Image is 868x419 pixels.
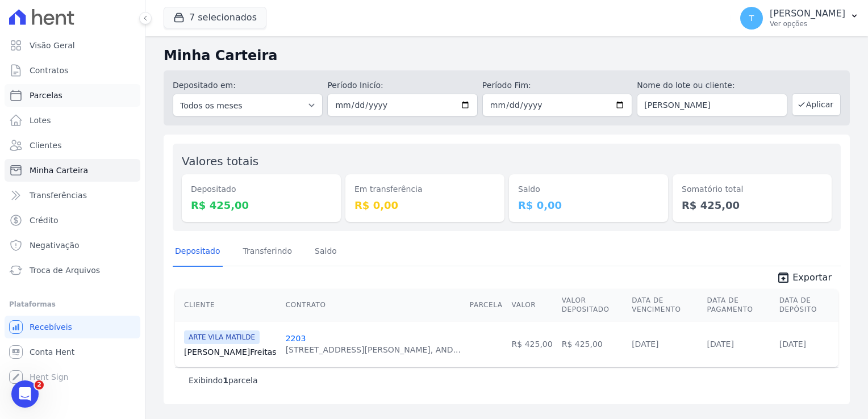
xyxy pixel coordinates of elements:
dd: R$ 425,00 [682,198,823,213]
a: Negativação [5,234,140,257]
span: ARTE VILA MATILDE [184,330,260,344]
a: Contratos [5,59,140,82]
span: Crédito [30,215,59,226]
span: Exportar [792,271,832,284]
dt: Depositado [191,183,332,195]
button: T [PERSON_NAME] Ver opções [731,2,868,34]
span: Lotes [30,115,51,126]
button: Aplicar [792,93,841,116]
a: Clientes [5,134,140,157]
h2: Minha Carteira [164,45,850,66]
a: Conta Hent [5,341,140,363]
span: Minha Carteira [30,165,88,176]
a: unarchive Exportar [767,271,841,287]
a: [PERSON_NAME]Freitas [184,346,277,358]
a: Crédito [5,209,140,232]
p: [PERSON_NAME] [770,8,845,19]
span: Transferências [30,190,87,201]
span: Visão Geral [30,40,75,51]
span: Troca de Arquivos [30,265,100,276]
dt: Saldo [518,183,659,195]
p: Ver opções [770,19,845,28]
div: [STREET_ADDRESS][PERSON_NAME], AND... [286,344,461,355]
label: Período Fim: [482,79,632,91]
div: Plataformas [9,298,136,311]
label: Nome do lote ou cliente: [637,79,787,91]
dd: R$ 0,00 [354,198,495,213]
a: [DATE] [632,340,658,349]
a: Transferindo [241,237,295,267]
a: Saldo [312,237,339,267]
span: 2 [35,380,44,389]
th: Data de Pagamento [703,289,775,321]
a: 2203 [286,334,306,343]
span: Recebíveis [30,321,72,333]
th: Contrato [281,289,465,321]
a: Minha Carteira [5,159,140,182]
span: T [749,14,754,22]
span: Contratos [30,65,68,76]
a: Visão Geral [5,34,140,57]
label: Período Inicío: [327,79,477,91]
dd: R$ 0,00 [518,198,659,213]
th: Data de Vencimento [627,289,702,321]
span: Negativação [30,240,80,251]
th: Valor [507,289,557,321]
span: Parcelas [30,90,62,101]
a: Transferências [5,184,140,207]
th: Data de Depósito [775,289,838,321]
span: Conta Hent [30,346,74,358]
a: Recebíveis [5,316,140,338]
span: Clientes [30,140,61,151]
td: R$ 425,00 [557,321,627,367]
dt: Somatório total [682,183,823,195]
iframe: Intercom live chat [11,380,39,408]
p: Exibindo parcela [189,375,258,386]
i: unarchive [777,271,790,284]
a: [DATE] [779,340,806,349]
b: 1 [223,376,228,385]
th: Parcela [465,289,507,321]
td: R$ 425,00 [507,321,557,367]
label: Valores totais [182,154,258,168]
th: Cliente [175,289,281,321]
a: Lotes [5,109,140,132]
dt: Em transferência [354,183,495,195]
a: Depositado [173,237,223,267]
a: Troca de Arquivos [5,259,140,282]
a: Parcelas [5,84,140,107]
label: Depositado em: [173,81,236,90]
button: 7 selecionados [164,7,266,28]
th: Valor Depositado [557,289,627,321]
a: [DATE] [707,340,734,349]
dd: R$ 425,00 [191,198,332,213]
